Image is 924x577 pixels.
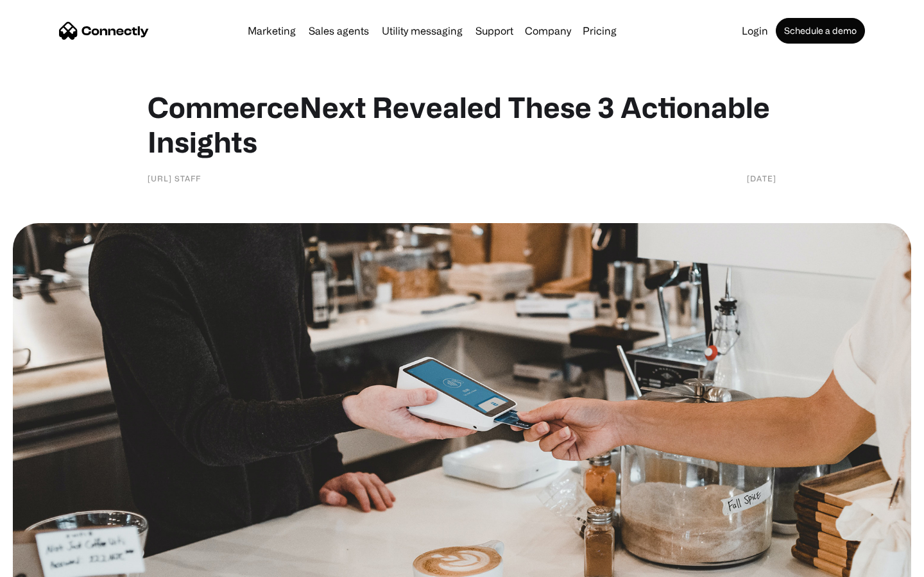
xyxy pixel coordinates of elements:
[243,26,301,36] a: Marketing
[525,22,571,40] div: Company
[13,555,77,573] aside: Language selected: English
[377,26,468,36] a: Utility messaging
[304,26,374,36] a: Sales agents
[577,26,622,36] a: Pricing
[747,172,776,185] div: [DATE]
[26,555,77,573] ul: Language list
[59,21,149,40] a: home
[148,90,776,159] h1: CommerceNext Revealed These 3 Actionable Insights
[776,18,865,44] a: Schedule a demo
[470,26,518,36] a: Support
[148,172,201,185] div: [URL] Staff
[737,26,773,36] a: Login
[521,22,575,40] div: Company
